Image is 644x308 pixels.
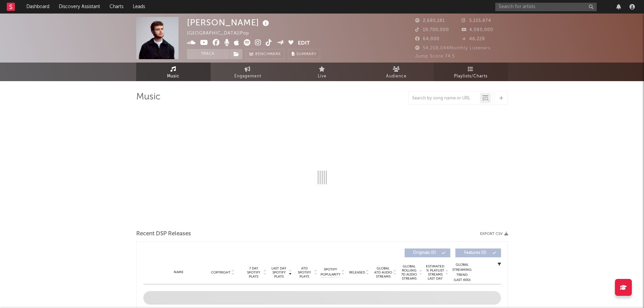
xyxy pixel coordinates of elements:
[454,72,487,80] span: Playlists/Charts
[298,39,310,48] button: Edit
[415,28,449,32] span: 19,700,000
[285,63,359,81] a: Live
[246,49,285,59] a: Benchmark
[157,270,201,275] div: Name
[400,264,419,281] span: Global Rolling 7D Audio Streams
[386,72,407,80] span: Audience
[318,72,327,80] span: Live
[211,270,231,275] span: Copyright
[374,266,392,279] span: Global ATD Audio Streams
[320,267,340,277] span: Spotify Popularity
[187,29,257,38] div: [GEOGRAPHIC_DATA] | Pop
[405,248,450,257] button: Originals(0)
[495,3,597,11] input: Search for artists
[415,46,491,50] span: 54,208,044 Monthly Listeners
[461,28,493,32] span: 4,080,000
[461,37,485,41] span: 46,228
[455,248,501,257] button: Features(0)
[296,52,316,56] span: Summary
[359,63,434,81] a: Audience
[415,37,439,41] span: 64,000
[434,63,508,81] a: Playlists/Charts
[461,19,491,23] span: 5,155,874
[460,251,491,255] span: Features ( 0 )
[349,270,365,275] span: Released
[409,96,480,101] input: Search by song name or URL
[167,72,180,80] span: Music
[211,63,285,81] a: Engagement
[415,19,445,23] span: 2,685,181
[234,72,261,80] span: Engagement
[136,230,191,238] span: Recent DSP Releases
[136,63,211,81] a: Music
[409,251,440,255] span: Originals ( 0 )
[187,17,271,28] div: [PERSON_NAME]
[426,264,445,281] span: Estimated % Playlist Streams Last Day
[288,49,320,59] button: Summary
[415,54,455,58] span: Jump Score: 74.5
[295,266,313,279] span: ATD Spotify Plays
[255,50,281,58] span: Benchmark
[187,49,229,59] button: Track
[480,232,508,236] button: Export CSV
[270,266,288,279] span: Last Day Spotify Plays
[245,266,263,279] span: 7 Day Spotify Plays
[452,262,472,283] div: Global Streaming Trend (Last 60D)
